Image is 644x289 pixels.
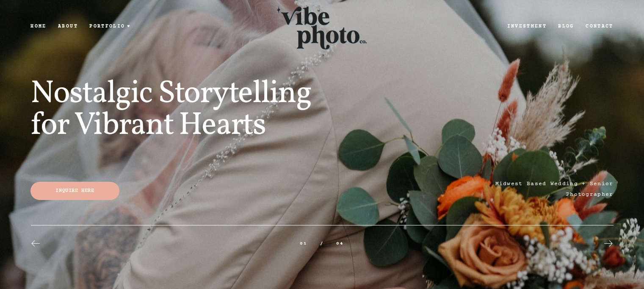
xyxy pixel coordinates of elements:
[580,23,619,30] a: Contact
[30,182,119,200] a: Inquire here
[55,188,94,194] span: Inquire here
[553,23,580,30] a: Blog
[179,110,265,142] span: Hearts
[501,23,553,30] a: Investment
[25,23,53,30] a: Home
[336,241,344,246] span: 04
[84,23,137,30] a: Portfolio
[300,241,307,246] span: 01
[158,78,311,110] span: Storytelling
[320,241,324,246] span: /
[277,3,367,50] img: Vibe Photo Co.
[89,24,125,29] span: Portfolio
[52,23,83,30] a: About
